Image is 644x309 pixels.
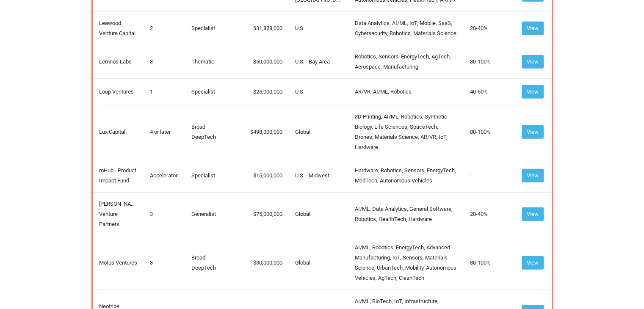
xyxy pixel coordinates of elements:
td: 25,000,000 [237,78,288,105]
td: 50,000,000 [237,45,288,78]
td: 80-100% [464,105,515,159]
td: Leawood Venture Capital [92,11,144,45]
td: 498,000,000 [237,105,288,159]
button: View [522,256,544,270]
td: 20-40% [464,11,515,45]
td: Lemnos Labs [92,45,144,78]
td: U.S. [289,78,348,105]
a: View [522,172,544,178]
button: View [522,22,544,35]
td: 4 or later [144,105,185,159]
td: 20-40% [464,192,515,236]
button: View [522,85,544,99]
td: Specialist [185,159,237,192]
td: Lux Capital [92,105,144,159]
td: Global [289,192,348,236]
td: 3 [144,45,185,78]
td: Broad DeepTech [185,105,237,159]
td: 75,000,000 [237,192,288,236]
td: Hardware, Robotics, Sensors, EnergyTech, MedTech, Autonomous Vehicles [348,159,464,192]
td: mHub - Product Impact Fund [92,159,144,192]
td: 15,000,000 [237,159,288,192]
a: View [522,259,544,265]
td: [PERSON_NAME] Venture Partners [92,192,144,236]
td: AI/ML, Data Analytics, General Software, Robotics, HealthTech, Hardware [348,192,464,236]
a: View [522,88,544,94]
td: Loup Ventures [92,78,144,105]
td: U.S. [289,11,348,45]
td: Broad DeepTech [185,236,237,290]
td: Specialist [185,78,237,105]
td: Robotics, Sensors, EnergyTech, AgTech, Aerospace, Manufacturing [348,45,464,78]
td: 3 [144,192,185,236]
td: 2 [144,11,185,45]
td: Global [289,105,348,159]
button: View [522,169,544,182]
td: Data Analytics, AI/ML, IoT, Mobile, SaaS, Cybersecurity, Robotics, Materials Science [348,11,464,45]
td: Specialist [185,11,237,45]
td: 40-60% [464,78,515,105]
a: View [522,58,544,64]
td: 80-100% [464,236,515,290]
button: View [522,125,544,139]
td: - [464,159,515,192]
a: View [522,128,544,135]
td: AR/VR, AI/ML, Robotics [348,78,464,105]
button: View [522,207,544,221]
a: View [522,25,544,31]
td: Accelerator [144,159,185,192]
td: U.S. - Midwest [289,159,348,192]
td: Motus Ventures [92,236,144,290]
td: 3D Printing, AI/ML, Robotics, Synthetic Biology, Life Sciences, SpaceTech, Drones, Materials Scie... [348,105,464,159]
a: View [522,210,544,217]
td: 31,828,000 [237,11,288,45]
td: U.S. - Bay Area [289,45,348,78]
button: View [522,55,544,69]
td: AI/ML, Robotics, EnergyTech, Advanced Manufacturing, IoT, Sensors, Materials Science, UrbanTech, ... [348,236,464,290]
td: Global [289,236,348,290]
td: 3 [144,236,185,290]
td: 1 [144,78,185,105]
td: 80-100% [464,45,515,78]
td: Thematic [185,45,237,78]
td: Generalist [185,192,237,236]
td: 30,000,000 [237,236,288,290]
